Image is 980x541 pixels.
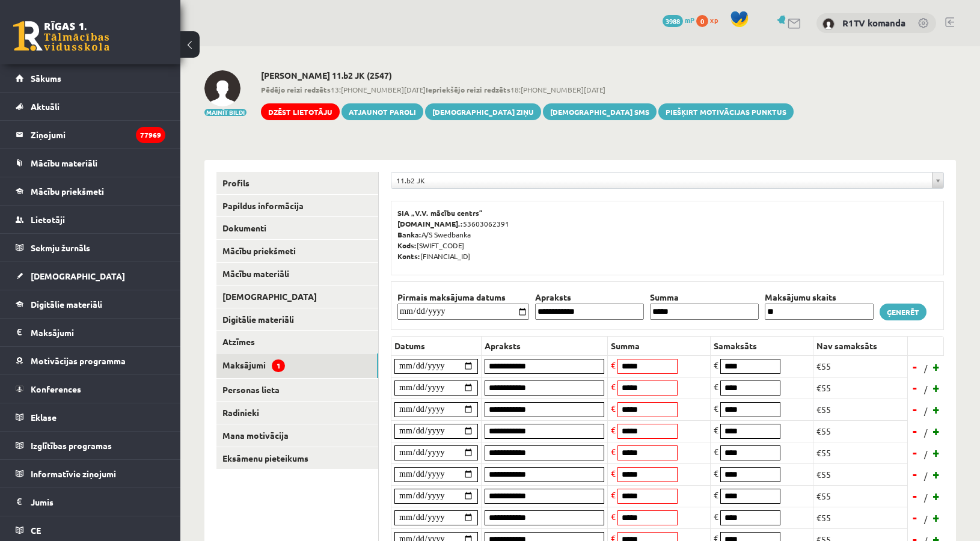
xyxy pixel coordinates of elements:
span: 11.b2 JK [396,173,928,188]
a: Digitālie materiāli [216,308,378,331]
a: Izglītības programas [16,432,165,459]
span: € [714,468,718,478]
th: Datums [391,336,482,355]
span: Digitālie materiāli [31,299,102,310]
a: - [909,422,921,440]
a: Dzēst lietotāju [261,103,340,120]
span: CE [31,525,41,536]
a: + [931,358,943,376]
h2: [PERSON_NAME] 11.b2 JK (2547) [261,70,794,81]
span: Mācību priekšmeti [31,186,104,197]
a: Lietotāji [16,206,165,233]
th: Apraksts [482,336,608,355]
td: €55 [813,463,908,485]
a: Ziņojumi77969 [16,121,165,148]
span: [DEMOGRAPHIC_DATA] [31,270,125,281]
span: 3988 [663,15,683,27]
a: + [931,487,943,505]
span: Sākums [31,73,61,84]
span: Mācību materiāli [31,157,97,168]
a: + [931,400,943,418]
a: 0 xp [696,15,724,25]
b: [DOMAIN_NAME].: [397,219,463,228]
button: Mainīt bildi [204,109,247,116]
span: / [923,469,929,482]
a: + [931,422,943,440]
legend: Ziņojumi [31,121,165,148]
span: / [923,362,929,374]
span: 0 [696,15,708,27]
span: Lietotāji [31,214,65,225]
span: Izglītības programas [31,440,112,451]
a: [DEMOGRAPHIC_DATA] ziņu [425,103,541,120]
i: 77969 [136,127,165,143]
img: Jānis Krilovs [204,70,240,106]
span: € [611,511,616,522]
span: Aktuāli [31,101,60,112]
a: - [909,400,921,418]
a: Digitālie materiāli [16,290,165,318]
a: + [931,379,943,397]
a: Atjaunot paroli [341,103,423,120]
span: Konferences [31,384,81,394]
td: €55 [813,399,908,420]
a: Sākums [16,64,165,92]
span: / [923,513,929,525]
span: / [923,383,929,396]
th: Apraksts [532,291,647,304]
a: Maksājumi1 [216,353,378,378]
th: Summa [647,291,762,304]
a: - [909,379,921,397]
span: / [923,426,929,439]
b: Banka: [397,230,421,239]
a: R1TV komanda [842,17,905,29]
span: Motivācijas programma [31,355,126,366]
span: mP [685,15,694,25]
a: Piešķirt motivācijas punktus [658,103,794,120]
a: Eksāmenu pieteikums [216,447,378,469]
span: € [714,381,718,392]
td: €55 [813,442,908,463]
b: Iepriekšējo reizi redzēts [426,85,510,94]
b: SIA „V.V. mācību centrs” [397,208,483,218]
span: € [714,511,718,522]
td: €55 [813,485,908,507]
a: + [931,444,943,462]
span: € [611,403,616,414]
span: / [923,448,929,460]
span: € [714,359,718,370]
a: Informatīvie ziņojumi [16,460,165,488]
span: € [714,489,718,500]
a: Motivācijas programma [16,347,165,374]
span: / [923,491,929,504]
span: xp [710,15,718,25]
a: Dokumenti [216,217,378,239]
span: € [714,403,718,414]
th: Maksājumu skaits [762,291,877,304]
a: Mācību materiāli [16,149,165,177]
span: € [611,489,616,500]
span: € [611,468,616,478]
a: - [909,465,921,483]
th: Summa [608,336,711,355]
span: / [923,405,929,417]
td: €55 [813,355,908,377]
span: € [611,446,616,457]
span: € [714,424,718,435]
span: Sekmju žurnāls [31,242,90,253]
a: + [931,465,943,483]
b: Konts: [397,251,420,261]
a: - [909,509,921,527]
a: Rīgas 1. Tālmācības vidusskola [13,21,109,51]
th: Nav samaksāts [813,336,908,355]
a: Mācību priekšmeti [16,177,165,205]
a: Radinieki [216,402,378,424]
span: 13:[PHONE_NUMBER][DATE] 18:[PHONE_NUMBER][DATE] [261,84,794,95]
span: Informatīvie ziņojumi [31,468,116,479]
a: Konferences [16,375,165,403]
th: Pirmais maksājuma datums [394,291,532,304]
a: Eklase [16,403,165,431]
a: Mana motivācija [216,424,378,447]
a: Profils [216,172,378,194]
span: € [611,424,616,435]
